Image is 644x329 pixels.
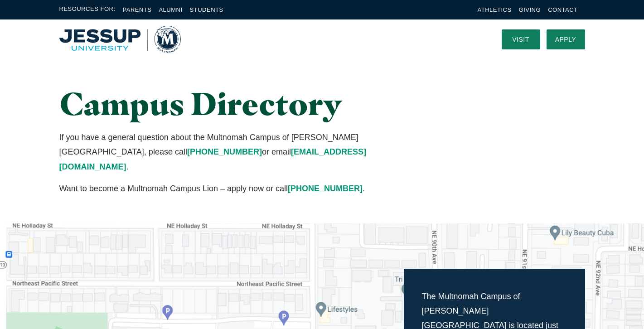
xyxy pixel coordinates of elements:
[519,6,541,13] a: Giving
[288,184,363,193] a: [PHONE_NUMBER]
[478,6,512,13] a: Athletics
[59,130,404,174] p: If you have a general question about the Multnomah Campus of [PERSON_NAME][GEOGRAPHIC_DATA], plea...
[159,6,182,13] a: Alumni
[187,147,262,156] a: [PHONE_NUMBER]
[59,147,366,171] a: [EMAIL_ADDRESS][DOMAIN_NAME]
[59,181,404,196] p: Want to become a Multnomah Campus Lion – apply now or call .
[548,6,577,13] a: Contact
[59,26,181,53] a: Home
[190,6,223,13] a: Students
[123,6,152,13] a: Parents
[59,86,404,121] h1: Campus Directory
[59,5,116,15] span: Resources For:
[502,29,540,49] a: Visit
[59,26,181,53] img: Multnomah University Logo
[547,29,585,49] a: Apply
